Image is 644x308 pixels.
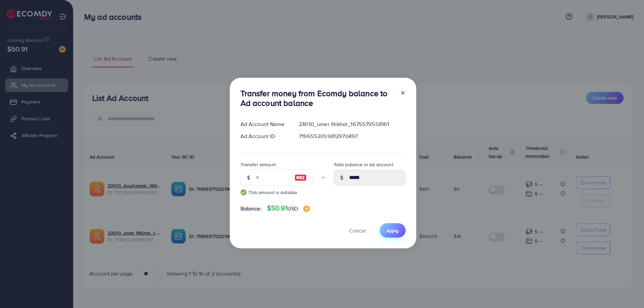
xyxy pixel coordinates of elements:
[235,132,294,140] div: Ad Account ID
[303,205,310,212] img: image
[240,189,247,195] img: guide
[240,189,312,196] small: This amount is suitable
[235,120,294,128] div: Ad Account Name
[386,227,399,234] span: Apply
[240,88,395,108] h3: Transfer money from Ecomdy balance to Ad account balance
[293,120,411,128] div: 23010_umer iftikhar_1675579558161
[334,161,393,168] label: Total balance in ad account
[293,132,411,140] div: 7196552059812970497
[341,223,374,238] button: Cancel
[294,174,307,182] img: image
[267,204,310,212] h4: $50.91
[287,205,298,212] span: USD
[240,205,262,212] span: Balance:
[240,161,276,168] label: Transfer amount
[349,227,366,234] span: Cancel
[615,278,639,303] iframe: Chat
[380,223,406,238] button: Apply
